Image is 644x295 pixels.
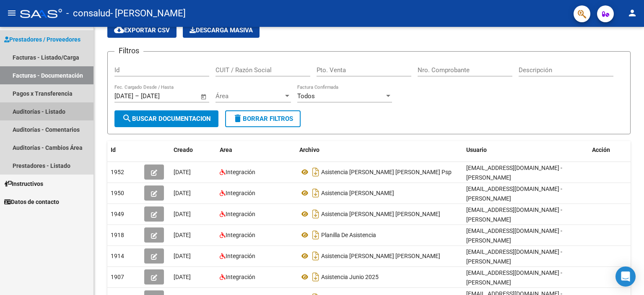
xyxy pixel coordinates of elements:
[111,146,116,153] span: Id
[174,232,191,238] span: [DATE]
[321,169,452,175] span: Asistencia [PERSON_NAME] [PERSON_NAME] Psp
[216,141,296,159] datatable-header-cell: Area
[4,197,59,206] span: Datos de contacto
[174,211,191,217] span: [DATE]
[174,274,191,280] span: [DATE]
[114,110,218,127] button: Buscar Documentacion
[297,92,315,100] span: Todos
[466,248,562,265] span: [EMAIL_ADDRESS][DOMAIN_NAME] - [PERSON_NAME]
[226,190,255,196] span: Integración
[7,8,17,18] mat-icon: menu
[233,113,243,123] mat-icon: delete
[299,146,319,153] span: Archivo
[296,141,463,159] datatable-header-cell: Archivo
[226,274,255,280] span: Integración
[111,274,124,280] span: 1907
[111,190,124,196] span: 1950
[4,179,43,188] span: Instructivos
[174,146,193,153] span: Creado
[310,207,321,221] i: Descargar documento
[170,141,216,159] datatable-header-cell: Creado
[183,23,260,38] app-download-masive: Descarga masiva de comprobantes (adjuntos)
[321,211,440,217] span: Asistencia [PERSON_NAME] [PERSON_NAME]
[114,92,133,100] input: Start date
[321,190,394,196] span: Asistencia [PERSON_NAME]
[199,92,209,102] button: Open calendar
[226,253,255,259] span: Integración
[310,165,321,179] i: Descargar documento
[310,186,321,200] i: Descargar documento
[466,206,562,223] span: [EMAIL_ADDRESS][DOMAIN_NAME] - [PERSON_NAME]
[111,169,124,175] span: 1952
[174,253,191,259] span: [DATE]
[114,45,143,57] h3: Filtros
[233,115,293,123] span: Borrar Filtros
[226,211,255,217] span: Integración
[589,141,631,159] datatable-header-cell: Acción
[111,253,124,259] span: 1914
[310,270,321,284] i: Descargar documento
[141,92,182,100] input: End date
[466,146,487,153] span: Usuario
[122,113,132,123] mat-icon: search
[321,253,440,259] span: Asistencia [PERSON_NAME] [PERSON_NAME]
[174,190,191,196] span: [DATE]
[310,249,321,263] i: Descargar documento
[466,269,562,286] span: [EMAIL_ADDRESS][DOMAIN_NAME] - [PERSON_NAME]
[216,92,283,100] span: Área
[107,141,141,159] datatable-header-cell: Id
[226,232,255,238] span: Integración
[135,92,139,100] span: –
[615,266,636,287] div: Open Intercom Messenger
[66,4,110,23] span: - consalud
[174,169,191,175] span: [DATE]
[466,227,562,244] span: [EMAIL_ADDRESS][DOMAIN_NAME] - [PERSON_NAME]
[4,35,80,44] span: Prestadores / Proveedores
[321,232,376,238] span: Planilla De Asistencia
[183,23,260,38] button: Descarga Masiva
[114,26,170,34] span: Exportar CSV
[463,141,589,159] datatable-header-cell: Usuario
[592,146,610,153] span: Acción
[321,274,379,280] span: Asistencia Junio 2025
[225,110,301,127] button: Borrar Filtros
[110,4,186,23] span: - [PERSON_NAME]
[226,169,255,175] span: Integración
[466,164,562,181] span: [EMAIL_ADDRESS][DOMAIN_NAME] - [PERSON_NAME]
[310,228,321,242] i: Descargar documento
[111,211,124,217] span: 1949
[466,185,562,202] span: [EMAIL_ADDRESS][DOMAIN_NAME] - [PERSON_NAME]
[190,26,253,34] span: Descarga Masiva
[122,115,211,123] span: Buscar Documentacion
[111,232,124,238] span: 1918
[107,23,177,38] button: Exportar CSV
[114,25,124,35] mat-icon: cloud_download
[627,8,637,18] mat-icon: person
[220,146,232,153] span: Area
